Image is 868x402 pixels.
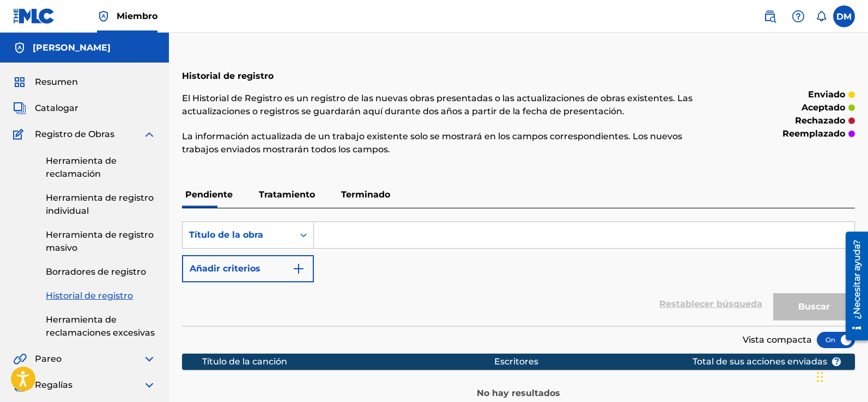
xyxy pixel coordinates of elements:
[46,154,156,181] a: Herramienta de reclamación
[189,230,263,240] font: Título de la obra
[46,191,156,218] a: Herramienta de registro individual
[35,77,78,87] font: Resumen
[35,129,114,139] font: Registro de Obras
[143,128,156,141] img: expandir
[787,5,809,27] div: Ayuda
[759,5,781,27] a: Búsqueda pública
[795,115,845,126] font: rechazado
[46,267,146,277] font: Borradores de registro
[33,42,111,53] font: [PERSON_NAME]
[33,41,111,54] h5: Daniel Minaya
[35,354,62,364] font: Pareo
[837,228,868,344] iframe: Centro de recursos
[743,335,812,345] font: Vista compacta
[833,5,855,27] div: Menú de usuario
[816,11,827,22] div: Notificaciones
[792,10,805,23] img: ayuda
[13,76,78,89] a: ResumenResumen
[117,11,157,21] font: Miembro
[182,93,693,116] font: El Historial de Registro es un registro de las nuevas obras presentadas o las actualizaciones de ...
[814,350,868,402] iframe: Widget de chat
[13,102,78,115] a: CatalogarCatalogar
[182,131,682,154] font: La información actualizada de un trabajo existente solo se mostrará en los campos correspondiente...
[182,71,274,81] font: Historial de registro
[13,41,26,54] img: Cuentas
[46,289,156,302] a: Historial de registro
[46,193,154,216] font: Herramienta de registro individual
[46,228,156,255] a: Herramienta de registro masivo
[808,89,845,100] font: enviado
[13,8,55,24] img: Logotipo del MLC
[13,76,26,89] img: Resumen
[202,356,287,367] font: Título de la canción
[46,265,156,279] a: Borradores de registro
[782,128,845,139] font: reemplazado
[185,189,233,200] font: Pendiente
[494,356,538,367] font: Escritores
[259,189,315,200] font: Tratamiento
[46,156,117,179] font: Herramienta de reclamación
[292,262,305,275] img: 9d2ae6d4665cec9f34b9.svg
[763,10,776,23] img: buscar
[13,102,26,115] img: Catalogar
[693,356,827,367] font: Total de sus acciones enviadas
[802,102,845,113] font: aceptado
[817,361,823,393] div: Arrastrar
[97,10,110,23] img: Titular de los derechos superior
[46,230,154,253] font: Herramienta de registro masivo
[35,380,72,390] font: Regalías
[46,313,156,339] a: Herramienta de reclamaciones excesivas
[143,352,156,366] img: expandir
[477,388,560,398] font: No hay resultados
[13,352,27,366] img: Pareo
[46,314,155,338] font: Herramienta de reclamaciones excesivas
[341,189,390,200] font: Terminado
[46,290,133,301] font: Historial de registro
[182,221,855,326] form: Formulario de búsqueda
[143,379,156,392] img: expandir
[35,103,78,113] font: Catalogar
[182,255,314,282] button: Añadir criterios
[190,263,260,274] font: Añadir criterios
[13,128,27,141] img: Registro de Obras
